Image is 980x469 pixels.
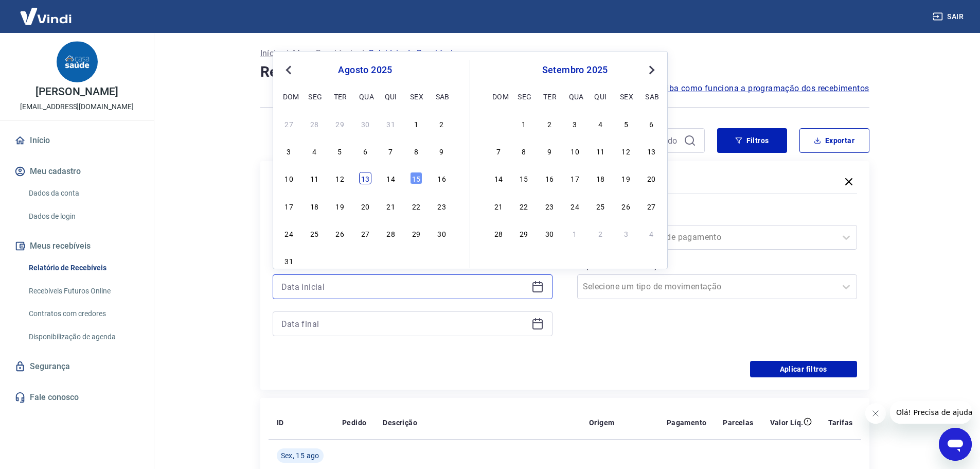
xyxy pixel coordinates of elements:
button: Previous Month [282,64,295,76]
div: Choose sábado, 2 de agosto de 2025 [436,117,448,130]
div: Choose terça-feira, 2 de setembro de 2025 [543,117,556,130]
div: Choose quinta-feira, 18 de setembro de 2025 [594,172,607,184]
p: Relatório de Recebíveis [369,47,457,60]
div: Choose segunda-feira, 1 de setembro de 2025 [518,117,530,130]
div: Choose terça-feira, 29 de julho de 2025 [334,117,346,130]
div: month 2025-08 [281,116,449,268]
div: Choose sábado, 13 de setembro de 2025 [645,145,657,157]
a: Disponibilização de agenda [25,326,141,348]
button: Filtros [717,128,787,153]
div: Choose sábado, 6 de setembro de 2025 [645,117,657,130]
div: Choose terça-feira, 16 de setembro de 2025 [543,172,556,184]
button: Meu cadastro [12,160,141,183]
div: Choose sexta-feira, 5 de setembro de 2025 [620,117,632,130]
a: Início [12,129,141,152]
a: Início [260,47,281,60]
div: Choose domingo, 7 de setembro de 2025 [492,145,505,157]
div: Choose quarta-feira, 10 de setembro de 2025 [569,145,581,157]
div: dom [492,90,505,102]
div: Choose quarta-feira, 6 de agosto de 2025 [359,145,371,157]
div: Choose quarta-feira, 27 de agosto de 2025 [359,227,371,239]
p: Parcelas [723,418,753,428]
div: sex [410,90,422,102]
a: Saiba como funciona a programação dos recebimentos [657,82,869,95]
div: qui [594,90,607,102]
div: Choose domingo, 21 de setembro de 2025 [492,200,505,212]
div: Choose domingo, 14 de setembro de 2025 [492,172,505,184]
div: Choose domingo, 31 de agosto de 2025 [492,117,505,130]
div: sab [645,90,657,102]
p: ID [277,418,284,428]
a: Segurança [12,355,141,378]
p: Descrição [383,418,417,428]
div: month 2025-09 [491,116,659,240]
p: [PERSON_NAME] [35,86,118,97]
div: Choose sábado, 30 de agosto de 2025 [436,227,448,239]
div: Choose domingo, 28 de setembro de 2025 [492,227,505,239]
div: Choose terça-feira, 26 de agosto de 2025 [334,227,346,239]
div: ter [543,90,556,102]
span: Olá! Precisa de ajuda? [6,7,86,15]
div: Choose quinta-feira, 31 de julho de 2025 [385,117,397,130]
div: Choose domingo, 10 de agosto de 2025 [283,172,295,184]
div: Choose sábado, 4 de outubro de 2025 [645,227,657,239]
div: Choose quinta-feira, 14 de agosto de 2025 [385,172,397,184]
div: Choose segunda-feira, 18 de agosto de 2025 [308,200,320,212]
a: Recebíveis Futuros Online [25,281,141,302]
div: Choose sexta-feira, 29 de agosto de 2025 [410,227,422,239]
div: Choose quarta-feira, 3 de setembro de 2025 [569,117,581,130]
div: Choose sexta-feira, 3 de outubro de 2025 [620,227,632,239]
div: Choose sexta-feira, 19 de setembro de 2025 [620,172,632,184]
p: Valor Líq. [770,418,804,428]
div: Choose segunda-feira, 22 de setembro de 2025 [518,200,530,212]
div: Choose quarta-feira, 30 de julho de 2025 [359,117,371,130]
p: / [361,47,364,60]
p: Origem [589,418,614,428]
iframe: Botão para abrir a janela de mensagens [939,428,972,461]
a: Relatório de Recebíveis [25,257,141,279]
div: Choose quarta-feira, 13 de agosto de 2025 [359,172,371,184]
div: Choose segunda-feira, 4 de agosto de 2025 [308,145,320,157]
div: Choose segunda-feira, 11 de agosto de 2025 [308,172,320,184]
button: Aplicar filtros [750,361,857,377]
div: setembro 2025 [491,64,659,76]
button: Exportar [799,128,869,153]
div: agosto 2025 [281,64,449,76]
div: dom [283,90,295,102]
iframe: Mensagem da empresa [890,401,972,424]
div: Choose quinta-feira, 7 de agosto de 2025 [385,145,397,157]
a: Dados de login [25,206,141,227]
button: Next Month [646,64,658,76]
div: Choose terça-feira, 2 de setembro de 2025 [334,254,346,267]
div: Choose quarta-feira, 17 de setembro de 2025 [569,172,581,184]
div: Choose terça-feira, 9 de setembro de 2025 [543,145,556,157]
div: Choose quinta-feira, 2 de outubro de 2025 [594,227,607,239]
iframe: Fechar mensagem [865,403,886,424]
img: Vindi [12,1,79,32]
div: Choose sábado, 23 de agosto de 2025 [436,200,448,212]
div: Choose quinta-feira, 28 de agosto de 2025 [385,227,397,239]
p: Pedido [342,418,366,428]
div: Choose sábado, 9 de agosto de 2025 [436,145,448,157]
p: / [285,47,289,60]
div: Choose terça-feira, 12 de agosto de 2025 [334,172,346,184]
div: Choose quinta-feira, 4 de setembro de 2025 [594,117,607,130]
div: ter [334,90,346,102]
div: Choose sábado, 27 de setembro de 2025 [645,200,657,212]
a: Fale conosco [12,386,141,409]
button: Meus recebíveis [12,235,141,257]
div: Choose sábado, 20 de setembro de 2025 [645,172,657,184]
div: seg [518,90,530,102]
div: Choose quinta-feira, 4 de setembro de 2025 [385,254,397,267]
p: [EMAIL_ADDRESS][DOMAIN_NAME] [20,101,134,112]
button: Sair [931,7,968,26]
div: Choose segunda-feira, 28 de julho de 2025 [308,117,320,130]
div: Choose sexta-feira, 15 de agosto de 2025 [410,172,422,184]
div: Choose domingo, 27 de julho de 2025 [283,117,295,130]
a: Dados da conta [25,183,141,204]
div: Choose sábado, 6 de setembro de 2025 [436,254,448,267]
div: sab [436,90,448,102]
img: 76bee8aa-0cdf-4994-adef-68cb94c950f4.jpeg [57,41,98,82]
